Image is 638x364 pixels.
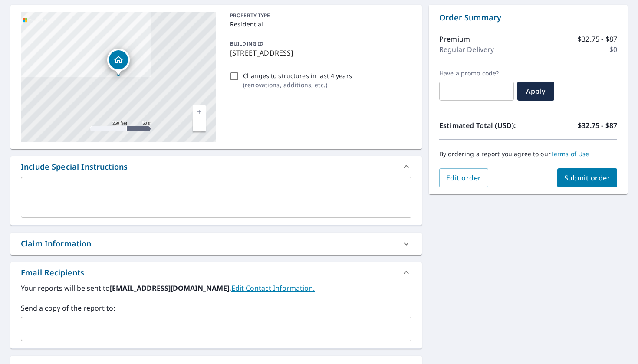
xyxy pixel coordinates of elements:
div: Claim Information [21,238,92,249]
p: Regular Delivery [439,44,494,55]
label: Send a copy of the report to: [21,303,411,313]
label: Have a promo code? [439,69,514,77]
button: Submit order [557,168,618,187]
label: Your reports will be sent to [21,283,411,293]
p: $0 [609,44,617,55]
p: BUILDING ID [230,40,263,47]
button: Edit order [439,168,488,187]
p: By ordering a report you agree to our [439,150,617,158]
p: ( renovations, additions, etc. ) [243,80,352,89]
span: Submit order [564,173,611,183]
div: Include Special Instructions [10,156,422,177]
p: Changes to structures in last 4 years [243,71,352,80]
p: Estimated Total (USD): [439,120,528,131]
a: Current Level 17, Zoom Out [193,118,206,131]
span: Apply [524,86,547,96]
p: PROPERTY TYPE [230,12,408,20]
p: Residential [230,20,408,29]
p: $32.75 - $87 [578,34,617,44]
span: Edit order [446,173,481,183]
div: Include Special Instructions [21,161,128,173]
b: [EMAIL_ADDRESS][DOMAIN_NAME]. [110,283,231,293]
div: Email Recipients [21,267,84,279]
div: Dropped pin, building 1, Residential property, 339 Hoffmansville Rd Bechtelsville, PA 19505 [107,49,130,75]
p: Premium [439,34,470,44]
p: $32.75 - $87 [578,120,617,131]
div: Claim Information [10,233,422,255]
a: Current Level 17, Zoom In [193,105,206,118]
a: Terms of Use [551,150,589,158]
p: Order Summary [439,12,617,23]
div: Email Recipients [10,262,422,283]
p: [STREET_ADDRESS] [230,48,408,58]
button: Apply [517,82,554,101]
a: EditContactInfo [231,283,315,293]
